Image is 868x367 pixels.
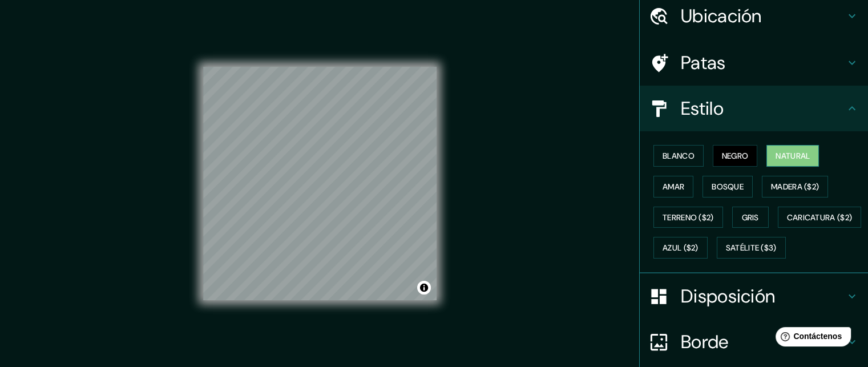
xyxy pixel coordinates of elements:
font: Azul ($2) [663,243,699,253]
font: Amar [663,182,684,192]
button: Natural [766,145,819,167]
font: Madera ($2) [771,182,819,192]
font: Terreno ($2) [663,212,714,223]
button: Azul ($2) [653,237,708,259]
div: Patas [640,40,868,86]
font: Borde [681,330,729,354]
button: Gris [732,207,769,228]
button: Negro [713,145,758,167]
font: Ubicación [681,4,762,28]
button: Satélite ($3) [717,237,786,259]
button: Terreno ($2) [653,207,723,228]
button: Bosque [703,176,753,197]
button: Blanco [653,145,704,167]
div: Borde [640,319,868,365]
font: Satélite ($3) [726,243,777,253]
font: Caricatura ($2) [787,212,853,223]
font: Patas [681,51,726,75]
iframe: Lanzador de widgets de ayuda [766,322,855,354]
div: Disposición [640,273,868,319]
button: Activar o desactivar atribución [417,281,431,295]
font: Disposición [681,284,775,308]
button: Caricatura ($2) [778,207,862,228]
font: Natural [776,151,810,161]
div: Estilo [640,86,868,131]
font: Negro [722,151,749,161]
canvas: Mapa [203,67,437,300]
font: Gris [742,212,759,223]
font: Estilo [681,96,724,120]
font: Blanco [663,151,695,161]
button: Madera ($2) [762,176,828,197]
button: Amar [653,176,693,197]
font: Bosque [712,182,744,192]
